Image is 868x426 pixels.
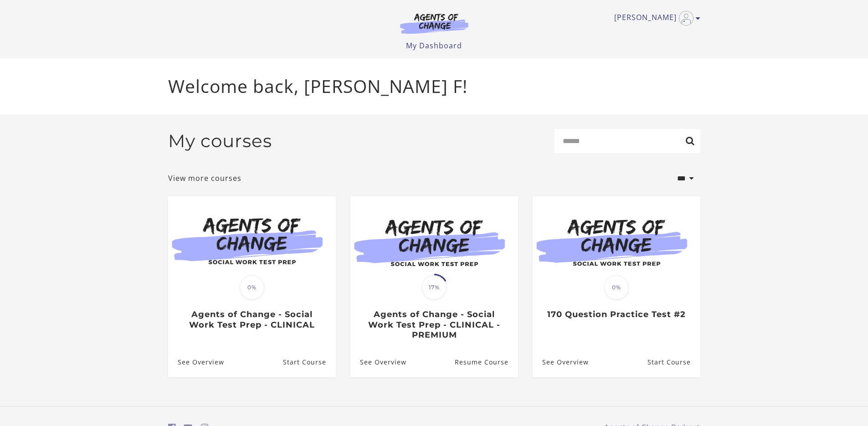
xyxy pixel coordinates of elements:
[168,173,241,184] a: View more courses
[454,347,518,377] a: Agents of Change - Social Work Test Prep - CLINICAL - PREMIUM: Resume Course
[614,11,696,26] a: Toggle menu
[178,309,326,330] h3: Agents of Change - Social Work Test Prep - CLINICAL
[168,73,700,100] p: Welcome back, [PERSON_NAME] F!
[647,347,700,377] a: 170 Question Practice Test #2: Resume Course
[422,275,447,300] span: 17%
[360,309,508,340] h3: Agents of Change - Social Work Test Prep - CLINICAL - PREMIUM
[542,309,690,320] h3: 170 Question Practice Test #2
[406,41,462,51] a: My Dashboard
[390,13,478,34] img: Agents of Change Logo
[533,347,589,377] a: 170 Question Practice Test #2: See Overview
[604,275,629,300] span: 0%
[282,347,335,377] a: Agents of Change - Social Work Test Prep - CLINICAL: Resume Course
[168,347,224,377] a: Agents of Change - Social Work Test Prep - CLINICAL: See Overview
[240,275,264,300] span: 0%
[350,347,406,377] a: Agents of Change - Social Work Test Prep - CLINICAL - PREMIUM: See Overview
[168,130,272,152] h2: My courses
